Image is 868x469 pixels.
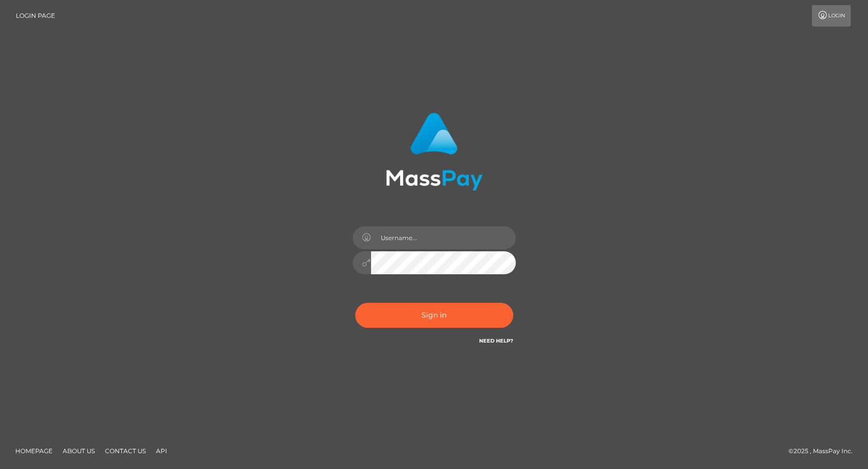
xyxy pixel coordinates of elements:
a: About Us [59,443,99,459]
a: Contact Us [101,443,150,459]
button: Sign in [355,303,513,328]
a: Homepage [11,443,57,459]
a: Need Help? [479,337,513,344]
a: Login Page [16,5,55,27]
a: Login [812,5,851,27]
input: Username... [371,226,516,249]
img: MassPay Login [386,113,483,191]
div: © 2025 , MassPay Inc. [788,446,860,457]
a: API [152,443,171,459]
